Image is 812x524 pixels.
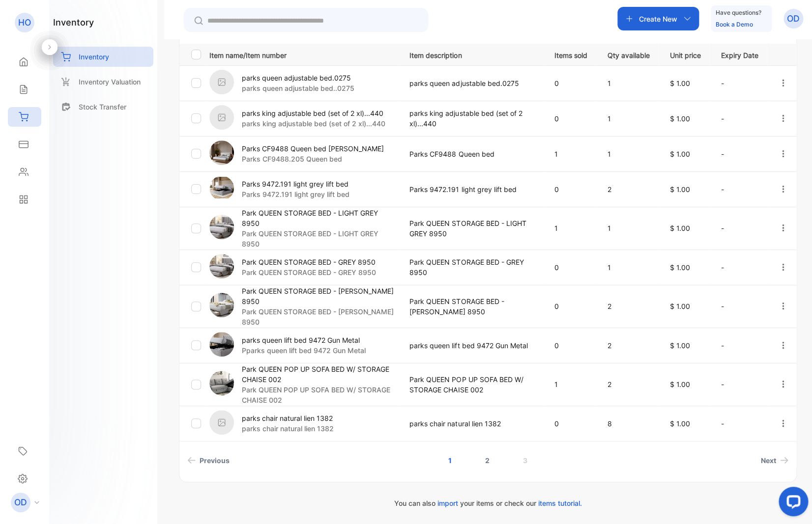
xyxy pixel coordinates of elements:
p: parks queen lift bed 9472 Gun Metal [242,335,366,345]
p: - [721,113,758,124]
span: Next [761,455,776,466]
span: $ 1.00 [670,114,690,123]
p: 1 [608,262,650,273]
span: $ 1.00 [670,150,690,158]
span: import [437,499,458,507]
p: 2 [608,301,650,311]
p: Qty available [608,48,650,60]
a: Page 3 [511,451,539,469]
p: Unit price [670,48,701,60]
p: Create New [639,14,677,24]
p: 1 [608,78,650,88]
p: parks chair natural lien 1382 [242,413,334,423]
p: Park QUEEN STORAGE BED - [PERSON_NAME] 8950 [242,306,397,327]
img: item [209,105,234,130]
p: Item name/Item number [209,48,397,60]
p: Park QUEEN STORAGE BED - GREY 8950 [409,257,534,277]
img: item [209,293,234,317]
p: Parks CF9488.205 Queen bed [242,154,384,164]
p: Park QUEEN STORAGE BED - GREY 8950 [242,267,376,277]
p: parks queen adjustable bed.0275 [409,78,534,88]
p: parks king adjustable bed (set of 2 xl)...440 [242,118,385,129]
span: $ 1.00 [670,419,690,428]
img: item [209,254,234,278]
p: Item description [409,48,534,60]
p: parks king adjustable bed (set of 2 xl)...440 [242,108,385,118]
img: item [209,332,234,357]
p: - [721,418,758,429]
p: Park QUEEN STORAGE BED - [PERSON_NAME] 8950 [409,296,534,317]
p: parks queen adjustable bed..0275 [242,83,354,93]
h1: inventory [53,16,94,29]
p: 0 [554,78,587,88]
p: 2 [608,379,650,389]
p: - [721,379,758,389]
p: - [721,340,758,351]
p: parks chair natural lien 1382 [242,423,334,434]
a: Page 2 [473,451,501,469]
a: Inventory Valuation [53,72,153,92]
p: 1 [554,223,587,233]
p: OD [14,496,27,509]
img: item [209,70,234,94]
p: Park QUEEN STORAGE BED - [PERSON_NAME] 8950 [242,286,397,306]
span: $ 1.00 [670,341,690,350]
img: item [209,215,234,239]
p: - [721,262,758,273]
p: - [721,223,758,233]
span: $ 1.00 [670,185,690,193]
p: 8 [608,418,650,429]
p: Park QUEEN POP UP SOFA BED W/ STORAGE CHAISE 002 [409,374,534,395]
p: OD [787,12,800,25]
p: Parks CF9488 Queen bed [409,149,534,159]
p: 1 [608,113,650,124]
a: Book a Demo [716,21,753,28]
p: 0 [554,301,587,311]
span: $ 1.00 [670,263,690,272]
span: $ 1.00 [670,224,690,232]
p: Parks 9472.191 light grey lift bed [242,189,349,199]
p: Parks 9472.191 light grey lift bed [242,179,349,189]
img: item [209,410,234,435]
p: 1 [608,223,650,233]
p: Inventory [79,52,109,62]
p: Park QUEEN STORAGE BED - LIGHT GREY 8950 [242,208,397,228]
p: Park QUEEN POP UP SOFA BED W/ STORAGE CHAISE 002 [242,385,397,405]
p: 0 [554,184,587,194]
p: 2 [608,340,650,351]
p: parks king adjustable bed (set of 2 xl)...440 [409,108,534,129]
p: Items sold [554,48,587,60]
img: item [209,140,234,165]
p: Parks CF9488 Queen bed [PERSON_NAME] [242,143,384,154]
button: OD [783,7,803,30]
a: Inventory [53,47,153,67]
span: $ 1.00 [670,79,690,87]
a: Next page [757,451,792,469]
p: Park QUEEN STORAGE BED - GREY 8950 [242,257,376,267]
iframe: LiveChat chat widget [771,483,812,524]
p: parks chair natural lien 1382 [409,418,534,429]
button: Create New [617,7,699,30]
p: 1 [554,379,587,389]
p: Have questions? [716,8,761,18]
p: Park QUEEN STORAGE BED - LIGHT GREY 8950 [242,228,397,249]
a: Stock Transfer [53,97,153,117]
p: parks queen lift bed 9472 Gun Metal [409,340,534,351]
p: Pparks queen lift bed 9472 Gun Metal [242,345,366,356]
ul: Pagination [179,451,796,469]
p: - [721,184,758,194]
span: $ 1.00 [670,302,690,310]
p: Expiry Date [721,48,758,60]
p: parks queen adjustable bed.0275 [242,73,354,83]
span: $ 1.00 [670,380,690,388]
p: Park QUEEN POP UP SOFA BED W/ STORAGE CHAISE 002 [242,364,397,385]
p: Stock Transfer [79,102,126,112]
p: 0 [554,418,587,429]
p: Inventory Valuation [79,77,141,87]
a: Previous page [183,451,233,469]
p: - [721,149,758,159]
span: Previous [200,455,230,466]
p: 1 [608,149,650,159]
p: Park QUEEN STORAGE BED - LIGHT GREY 8950 [409,218,534,239]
